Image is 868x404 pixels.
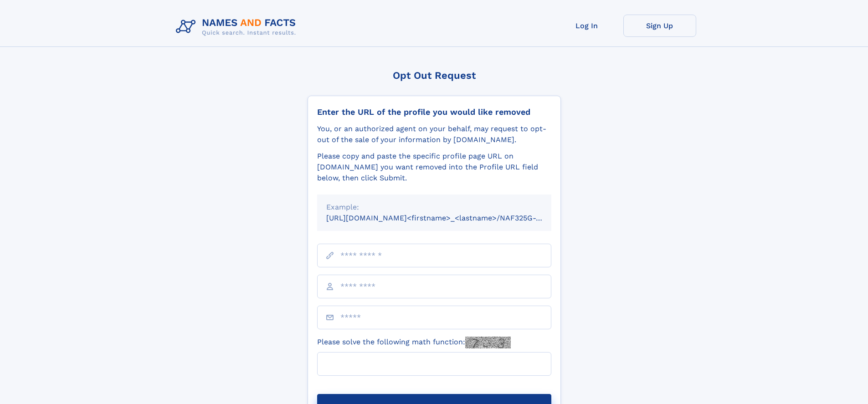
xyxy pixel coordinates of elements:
[317,123,551,145] div: You, or an authorized agent on your behalf, may request to opt-out of the sale of your informatio...
[623,15,696,37] a: Sign Up
[317,337,511,348] label: Please solve the following math function:
[326,214,569,222] small: [URL][DOMAIN_NAME]<firstname>_<lastname>/NAF325G-xxxxxxxx
[550,15,623,37] a: Log In
[326,202,542,213] div: Example:
[172,15,303,39] img: Logo Names and Facts
[308,70,561,81] div: Opt Out Request
[317,107,551,117] div: Enter the URL of the profile you would like removed
[317,151,551,184] div: Please copy and paste the specific profile page URL on [DOMAIN_NAME] you want removed into the Pr...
